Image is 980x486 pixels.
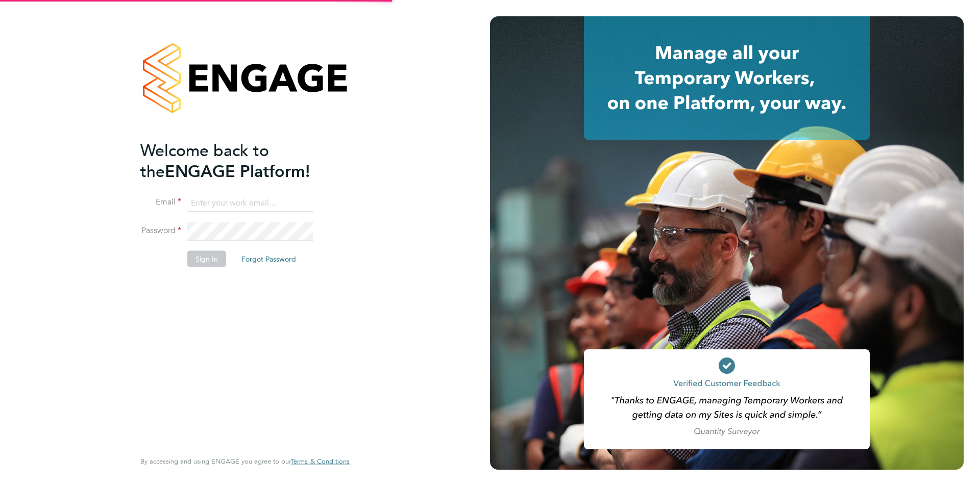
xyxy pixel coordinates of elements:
label: Password [140,225,181,236]
span: By accessing and using ENGAGE you agree to our [140,457,350,466]
button: Sign In [187,251,226,267]
a: Terms & Conditions [291,457,350,466]
input: Enter your work email... [187,194,313,212]
label: Email [140,197,181,208]
button: Forgot Password [233,251,304,267]
span: Terms & Conditions [291,457,350,466]
span: Welcome back to the [140,140,269,181]
h2: ENGAGE Platform! [140,140,339,182]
